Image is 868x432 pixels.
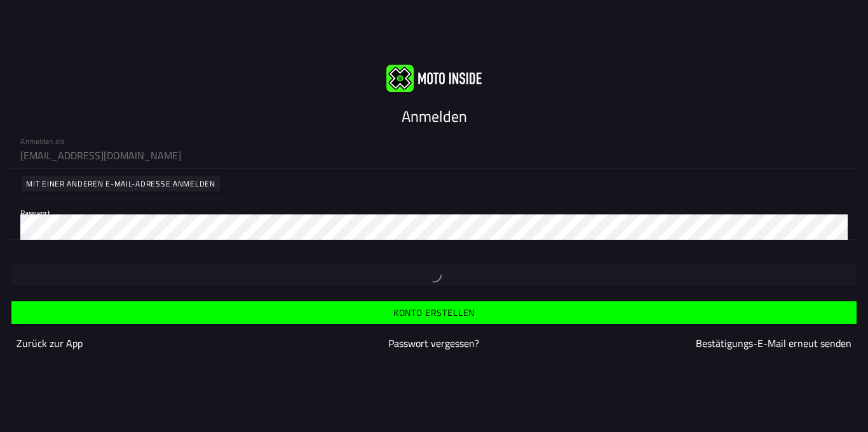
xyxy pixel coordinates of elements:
[696,336,851,351] a: Bestätigungs-E-Mail erneut senden
[17,336,83,351] a: Zurück zur App
[402,105,467,128] ion-text: Anmelden
[388,336,479,351] a: Passwort vergessen?
[11,301,857,324] ion-button: Konto erstellen
[22,176,220,192] ion-button: Mit einer anderen E-Mail-Adresse anmelden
